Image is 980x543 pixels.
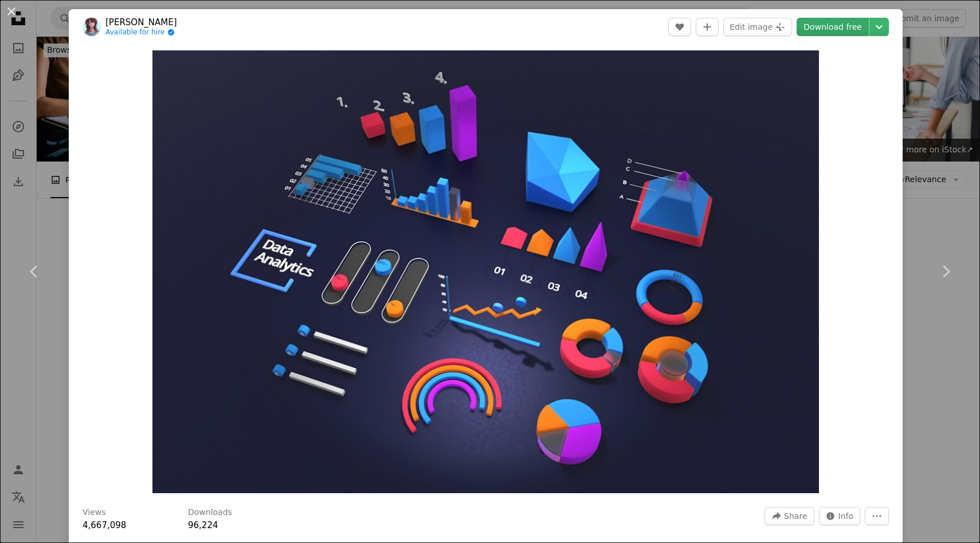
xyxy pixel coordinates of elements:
a: Next [911,217,980,326]
button: Share this image [765,507,814,525]
a: Download free [797,18,869,36]
button: Edit image [723,18,792,36]
button: More Actions [865,507,889,525]
span: 4,667,098 [83,520,126,530]
button: Stats about this image [819,507,861,525]
h3: Views [83,507,106,518]
img: graphical user interface [152,50,819,493]
span: Share [784,507,807,525]
h3: Downloads [188,507,232,518]
button: Choose download size [869,18,889,36]
a: Available for hire [105,28,177,37]
span: Info [838,507,854,525]
button: Like [668,18,691,36]
img: Go to Deng Xiang's profile [83,18,101,36]
button: Add to Collection [696,18,719,36]
button: Zoom in on this image [152,50,819,493]
a: [PERSON_NAME] [105,17,177,28]
span: 96,224 [188,520,218,530]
